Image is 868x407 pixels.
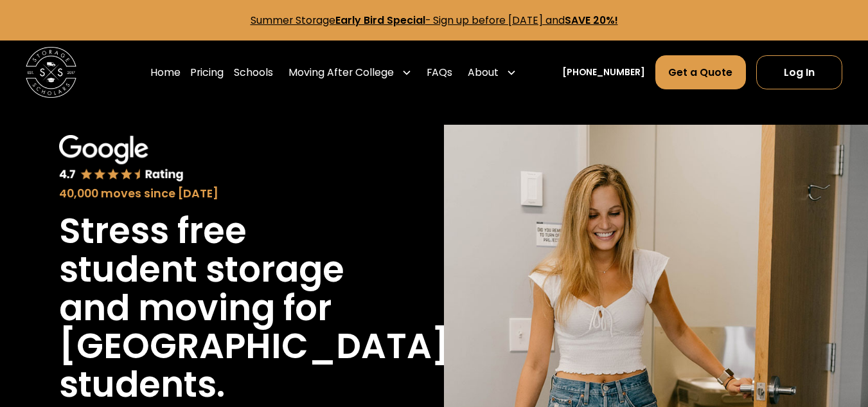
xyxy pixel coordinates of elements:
h1: students. [59,366,225,404]
a: FAQs [427,55,452,90]
a: Get a Quote [655,55,747,89]
strong: SAVE 20%! [565,13,618,28]
div: 40,000 moves since [DATE] [59,185,364,203]
h1: [GEOGRAPHIC_DATA] [59,327,449,366]
img: Storage Scholars main logo [26,47,76,98]
a: Summer StorageEarly Bird Special- Sign up before [DATE] andSAVE 20%! [251,13,618,28]
img: Google 4.7 star rating [59,135,184,183]
a: Log In [756,55,842,89]
div: Moving After College [283,55,416,90]
a: Home [150,55,181,90]
h1: Stress free student storage and moving for [59,212,364,327]
div: Moving After College [288,65,394,80]
a: Schools [234,55,273,90]
strong: Early Bird Special [335,13,425,28]
a: home [26,47,76,98]
a: Pricing [190,55,224,90]
div: About [463,55,521,90]
a: [PHONE_NUMBER] [562,66,645,79]
div: About [468,65,499,80]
